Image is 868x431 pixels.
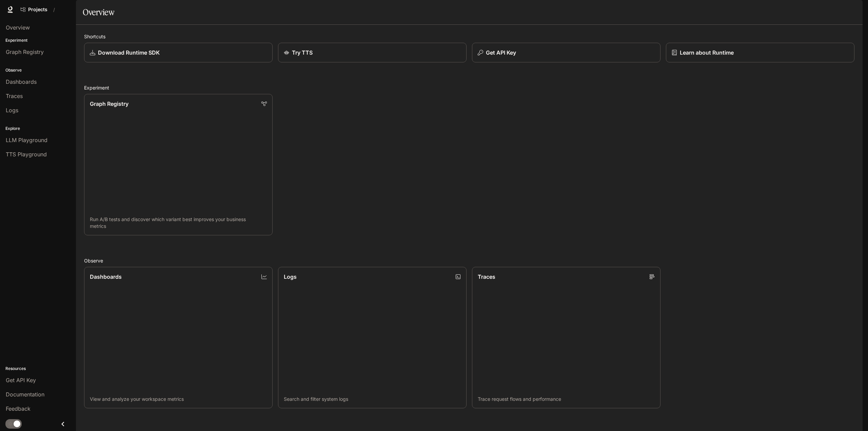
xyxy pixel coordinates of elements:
p: Get API Key [486,48,516,57]
p: Graph Registry [90,100,129,108]
a: TracesTrace request flows and performance [472,267,660,408]
a: Go to projects [18,3,51,16]
p: Traces [478,273,495,281]
p: Download Runtime SDK [98,48,160,57]
h2: Shortcuts [84,33,854,40]
a: Download Runtime SDK [84,43,273,62]
button: Get API Key [472,43,660,62]
p: Learn about Runtime [680,48,734,57]
span: Projects [28,7,47,13]
p: Try TTS [292,48,313,57]
p: Logs [284,273,297,281]
a: Learn about Runtime [666,43,854,62]
a: Try TTS [278,43,467,62]
h2: Experiment [84,84,854,91]
p: Trace request flows and performance [478,396,655,403]
div: / [51,6,58,13]
a: DashboardsView and analyze your workspace metrics [84,267,273,408]
p: Run A/B tests and discover which variant best improves your business metrics [90,216,267,230]
a: LogsSearch and filter system logs [278,267,467,408]
p: Dashboards [90,273,122,281]
h1: Overview [83,5,114,19]
p: Search and filter system logs [284,396,461,403]
h2: Observe [84,257,854,264]
p: View and analyze your workspace metrics [90,396,267,403]
a: Graph RegistryRun A/B tests and discover which variant best improves your business metrics [84,94,273,235]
